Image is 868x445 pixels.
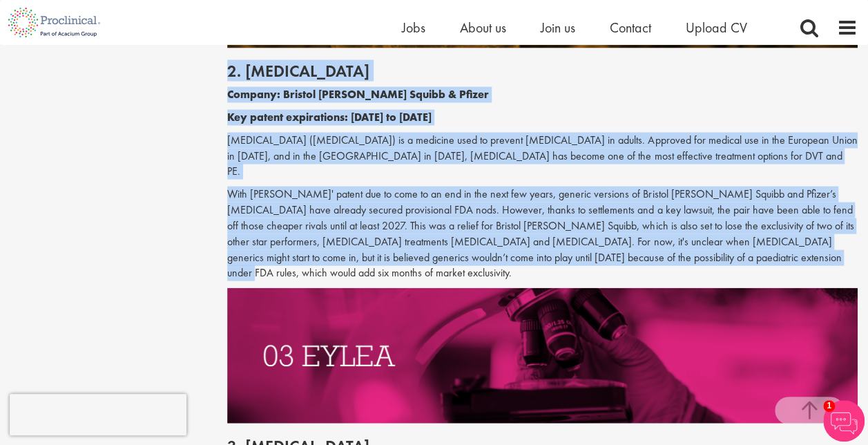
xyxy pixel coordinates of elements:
a: Jobs [402,19,425,37]
a: About us [460,19,506,37]
a: Contact [610,19,651,37]
h2: 2. [MEDICAL_DATA] [227,62,858,80]
img: Chatbot [823,400,865,442]
b: Key patent expirations: [DATE] to [DATE] [227,110,432,124]
span: 1 [823,400,835,412]
a: Upload CV [686,19,747,37]
p: [MEDICAL_DATA] ([MEDICAL_DATA]) is a medicine used to prevent [MEDICAL_DATA] in adults. Approved ... [227,133,858,180]
p: With [PERSON_NAME]' patent due to come to an end in the next few years, generic versions of Brist... [227,187,858,281]
b: Company: Bristol [PERSON_NAME] Squibb & Pfizer [227,87,489,102]
iframe: reCAPTCHA [10,394,186,435]
img: Drugs with patents due to expire Eylea [227,288,858,423]
a: Join us [541,19,575,37]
